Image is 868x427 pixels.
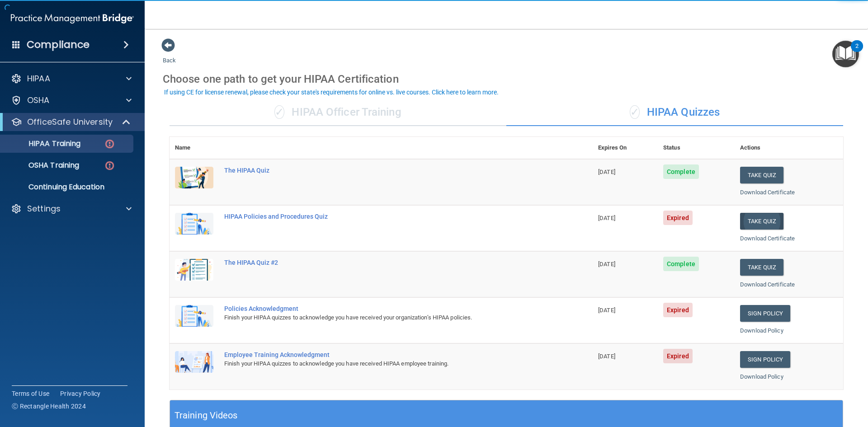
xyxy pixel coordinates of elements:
div: Employee Training Acknowledgment [224,351,547,358]
button: Take Quiz [740,259,783,276]
span: Complete [663,257,699,271]
span: Expired [663,211,693,225]
a: OfficeSafe University [11,117,131,127]
span: Ⓒ Rectangle Health 2024 [12,402,86,411]
a: OSHA [11,95,132,106]
div: Finish your HIPAA quizzes to acknowledge you have received HIPAA employee training. [224,358,547,369]
span: ✓ [274,105,284,119]
div: The HIPAA Quiz [224,167,547,174]
div: Finish your HIPAA quizzes to acknowledge you have received your organization’s HIPAA policies. [224,312,547,323]
img: danger-circle.6113f641.png [104,160,115,171]
a: Sign Policy [740,305,790,322]
span: [DATE] [598,261,615,267]
a: Download Certificate [740,235,795,242]
button: If using CE for license renewal, please check your state's requirements for online vs. live cours... [163,88,500,97]
p: OSHA Training [6,161,79,170]
a: Download Certificate [740,281,795,288]
a: Download Policy [740,373,783,380]
div: Policies Acknowledgment [224,305,547,312]
div: Choose one path to get your HIPAA Certification [163,66,850,92]
div: The HIPAA Quiz #2 [224,259,547,266]
button: Take Quiz [740,167,783,183]
img: PMB logo [11,9,134,28]
a: Download Policy [740,327,783,334]
th: Expires On [593,137,658,159]
a: Download Certificate [740,189,795,196]
p: OfficeSafe University [27,117,113,127]
div: 2 [855,46,859,58]
a: Privacy Policy [60,389,101,398]
th: Actions [735,137,843,159]
th: Status [658,137,735,159]
span: [DATE] [598,353,615,360]
span: [DATE] [598,307,615,314]
span: [DATE] [598,215,615,221]
p: Settings [27,203,61,214]
a: Sign Policy [740,351,790,368]
p: HIPAA Training [6,139,80,148]
a: Settings [11,203,132,214]
div: HIPAA Officer Training [170,99,506,126]
th: Name [170,137,219,159]
img: danger-circle.6113f641.png [104,138,115,150]
div: If using CE for license renewal, please check your state's requirements for online vs. live cours... [164,89,499,95]
span: [DATE] [598,169,615,175]
span: Complete [663,164,699,179]
h5: Training Videos [175,408,238,423]
button: Open Resource Center, 2 new notifications [832,41,859,67]
span: Expired [663,303,693,317]
div: HIPAA Policies and Procedures Quiz [224,213,547,220]
p: HIPAA [27,73,50,84]
span: ✓ [630,105,640,119]
p: Continuing Education [6,183,129,192]
button: Take Quiz [740,213,783,230]
div: HIPAA Quizzes [506,99,843,126]
a: Terms of Use [12,389,49,398]
h4: Compliance [27,38,90,51]
a: Back [163,46,176,64]
span: Expired [663,349,693,363]
p: OSHA [27,95,50,106]
a: HIPAA [11,73,132,84]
